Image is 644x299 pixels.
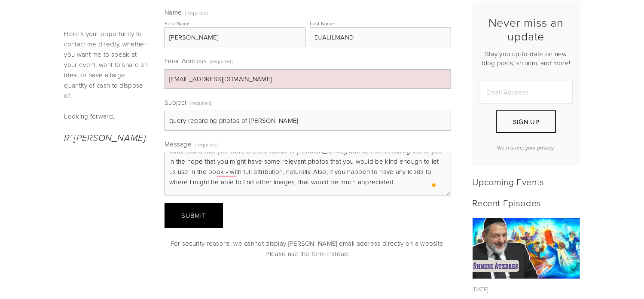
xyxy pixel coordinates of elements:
[165,56,207,65] span: Email Address
[64,29,150,101] p: Here's your opportunity to contact me directly, whether you want me to speak at your event, want ...
[165,238,451,259] p: For security reasons, we cannot display [PERSON_NAME] email address directly on a website. Please...
[195,138,218,151] span: (required)
[64,111,150,122] p: Looking forward,
[480,81,573,104] input: Email Address
[472,218,580,279] img: Shmini Atzeres - Bring the torah in with you
[165,203,223,228] button: SubmitSubmit
[165,20,190,27] div: First Name
[165,153,451,195] textarea: To enrich screen reader interactions, please activate Accessibility in Grammarly extension settings
[496,110,555,133] button: Sign Up
[165,8,182,17] span: Name
[165,140,192,149] span: Message
[165,98,186,107] span: Subject
[513,117,539,126] span: Sign Up
[185,10,208,15] span: (required)
[310,20,334,27] div: Last Name
[210,55,233,67] span: (required)
[182,211,206,220] span: Submit
[473,197,580,208] h2: Recent Episodes
[480,144,573,151] p: We respect your privacy.
[189,97,213,109] span: (required)
[473,285,488,293] time: [DATE]
[480,15,573,43] h2: Never miss an update
[473,218,580,279] a: Shmini Atzeres - Bring the torah in with you
[480,49,573,67] p: Stay you up-to-date on new blog posts, shiurim, and more!
[473,176,580,187] h2: Upcoming Events
[64,133,146,143] em: R' [PERSON_NAME]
